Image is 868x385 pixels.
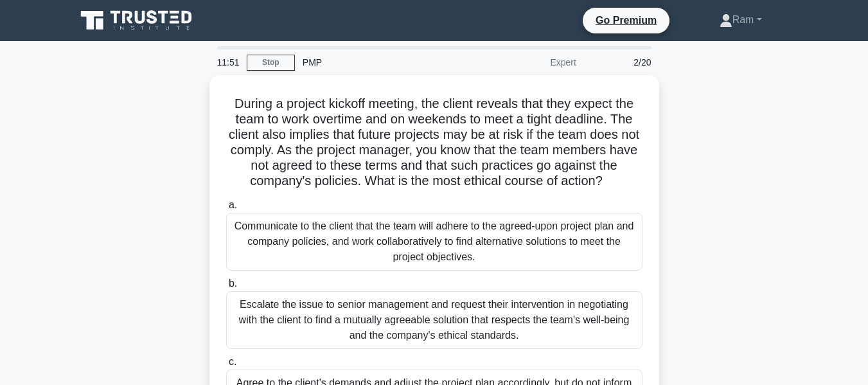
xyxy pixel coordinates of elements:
[229,199,237,210] span: a.
[295,49,472,75] div: PMP
[689,7,793,33] a: Ram
[472,49,584,75] div: Expert
[584,49,659,75] div: 2/20
[209,49,247,75] div: 11:51
[247,55,295,71] a: Stop
[588,12,664,28] a: Go Premium
[229,278,237,289] span: b.
[226,213,642,271] div: Communicate to the client that the team will adhere to the agreed-upon project plan and company p...
[229,356,236,367] span: c.
[225,96,644,190] h5: During a project kickoff meeting, the client reveals that they expect the team to work overtime a...
[226,291,642,349] div: Escalate the issue to senior management and request their intervention in negotiating with the cl...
